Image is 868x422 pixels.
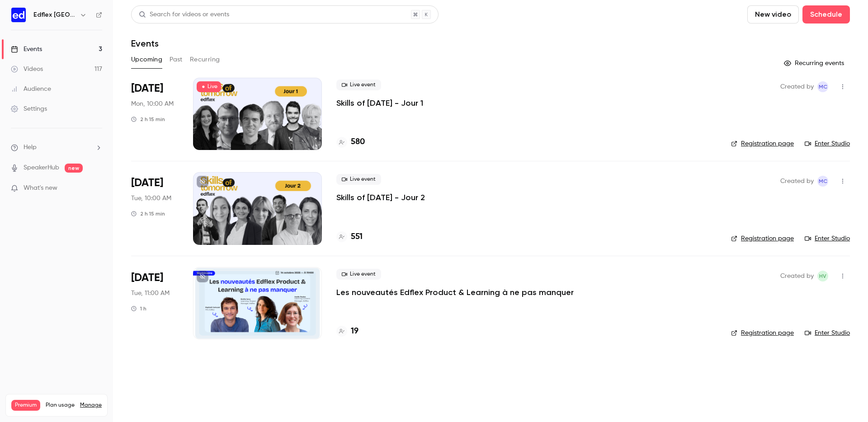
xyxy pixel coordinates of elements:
[11,65,43,74] div: Videos
[819,81,827,92] span: MC
[131,172,179,244] div: Sep 23 Tue, 10:00 AM (Europe/Berlin)
[131,99,174,108] span: Mon, 10:00 AM
[24,163,59,173] a: SpeakerHub
[336,269,381,280] span: Live event
[190,52,220,67] button: Recurring
[131,116,165,123] div: 2 h 15 min
[817,271,828,281] span: Hélène VENTURINI
[131,194,171,203] span: Tue, 10:00 AM
[24,183,57,193] span: What's new
[131,289,170,298] span: Tue, 11:00 AM
[197,81,221,92] span: Live
[817,176,828,187] span: Manon Cousin
[336,287,574,298] a: Les nouveautés Edflex Product & Learning à ne pas manquer
[817,81,828,92] span: Manon Cousin
[65,164,83,173] span: new
[336,325,359,338] a: 19
[805,139,850,148] a: Enter Studio
[11,400,40,411] span: Premium
[170,52,183,67] button: Past
[11,143,102,152] li: help-dropdown-opener
[46,402,75,409] span: Plan usage
[131,38,159,49] h1: Events
[11,45,42,54] div: Events
[11,8,26,22] img: Edflex France
[802,5,850,23] button: Schedule
[11,104,47,113] div: Settings
[131,52,162,67] button: Upcoming
[131,305,146,312] div: 1 h
[131,81,163,96] span: [DATE]
[80,402,102,409] a: Manage
[805,328,850,338] a: Enter Studio
[131,210,165,217] div: 2 h 15 min
[780,56,850,70] button: Recurring events
[33,10,76,19] h6: Edflex [GEOGRAPHIC_DATA]
[780,271,814,281] span: Created by
[336,80,381,90] span: Live event
[336,192,425,203] a: Skills of [DATE] - Jour 2
[731,328,794,338] a: Registration page
[131,78,179,150] div: Sep 22 Mon, 10:00 AM (Europe/Berlin)
[131,271,163,285] span: [DATE]
[131,176,163,190] span: [DATE]
[131,267,179,339] div: Oct 14 Tue, 11:00 AM (Europe/Paris)
[336,231,363,243] a: 551
[819,176,827,187] span: MC
[11,84,51,94] div: Audience
[91,184,102,192] iframe: Noticeable Trigger
[336,174,381,185] span: Live event
[780,81,814,92] span: Created by
[351,325,359,338] h4: 19
[747,5,799,23] button: New video
[336,136,365,148] a: 580
[24,143,37,152] span: Help
[351,136,365,148] h4: 580
[731,234,794,243] a: Registration page
[780,176,814,187] span: Created by
[805,234,850,243] a: Enter Studio
[351,231,363,243] h4: 551
[731,139,794,148] a: Registration page
[139,10,229,19] div: Search for videos or events
[336,98,423,108] a: Skills of [DATE] - Jour 1
[819,271,826,281] span: HV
